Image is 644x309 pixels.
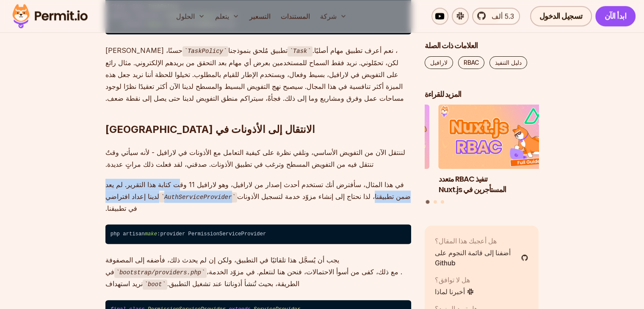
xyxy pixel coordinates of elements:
[105,224,411,244] code: php artisan :provider PermissionServiceProvider
[464,59,479,66] font: RBAC
[105,268,402,288] font: . مع ذلك، كفى من أسوأ الاحتمالات، فنحن هنا لنتعلم. في مزوّد الخدمة، نريد استهداف
[246,8,274,25] a: التسعير
[228,46,287,55] font: تطبيق مُلحق بنموذجنا
[105,123,315,135] font: الانتقال إلى الأذونات في [GEOGRAPHIC_DATA]
[145,231,157,237] span: make
[435,287,474,297] a: أخبرنا لماذا
[105,46,404,102] font: ، نعم أعرف تطبيق مهام أصليًا. لكن، تحمّلوني. نريد فقط السماح للمستخدمين بعرض أي مهام بعد التحقق م...
[287,46,312,56] code: Task
[492,12,514,20] font: 5.3 ألف
[425,40,478,51] font: العلامات ذات الصلة
[489,56,527,69] a: دليل التنفيذ
[315,105,429,195] li: 3 من 3
[212,8,243,25] button: يتعلم
[114,268,207,278] code: bootstrap/providers.php
[143,279,167,290] code: boot
[281,12,310,20] font: المستندات
[595,6,636,26] a: ابدأ الآن
[439,174,506,195] font: تنفيذ RBAC متعدد المستأجرين في Nuxt.js
[315,105,429,169] img: التحكم في الوصول القائم على السياسة (PBAC) ليس رائعًا كما تعتقد
[105,256,339,276] font: يجب أن يُسجَّل هذا تلقائيًا في التطبيق، ولكن إن لم يحدث ذلك، فأضفه إلى المصفوفة في
[458,56,484,69] a: RBAC
[105,192,411,213] font: ضمن تطبيقنا، لذا نحتاج إلى إنشاء مزوّد خدمة لتسجيل الأذونات في تطبيقنا.
[8,2,91,30] img: شعار التصريح
[277,8,313,25] a: المستندات
[441,201,444,204] button: انتقل إلى الشريحة 3
[425,105,539,205] div: دعامات
[176,12,195,20] font: الحلول
[435,248,529,268] a: أضفنا إلى قائمة النجوم على Github
[105,46,182,55] font: حسنًا، [PERSON_NAME]
[182,46,229,56] code: TaskPolicy
[472,8,520,25] a: 5.3 ألف
[215,12,229,20] font: يتعلم
[439,105,553,169] img: تنفيذ RBAC متعدد المستأجرين في Nuxt.js
[439,105,553,195] li: 1 من 3
[317,8,350,25] button: شركة
[539,11,583,21] font: تسجيل الدخول
[495,59,522,66] font: دليل التنفيذ
[425,89,461,99] font: المزيد للقراءة
[530,6,592,26] a: تسجيل الدخول
[105,148,405,168] font: لننتقل الآن من التفويض الأساسي، ونلقي نظرة على كيفية التعامل مع الأذونات في لارافيل - لأنه سيأتي ...
[426,200,430,204] button: انتقل إلى الشريحة 1
[425,56,453,69] a: لارافيل
[435,237,497,245] font: هل أعجبك هذا المقال؟
[159,192,237,202] code: AuthServiceProvider
[435,276,470,284] font: هل لا توافق؟
[320,12,337,20] font: شركة
[249,12,271,20] font: التسعير
[605,11,627,21] font: ابدأ الآن
[173,8,208,25] button: الحلول
[167,279,299,288] font: الطريقة، بحيث تُنشأ أذوناتنا عند تشغيل التطبيق.
[105,180,404,201] font: في هذا المثال، سأفترض أنك تستخدم أحدث إصدار من لارافيل، وهو لارافيل 11 وقت كتابة هذا التقرير. لم ...
[430,59,448,66] font: لارافيل
[434,201,437,204] button: انتقل إلى الشريحة 2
